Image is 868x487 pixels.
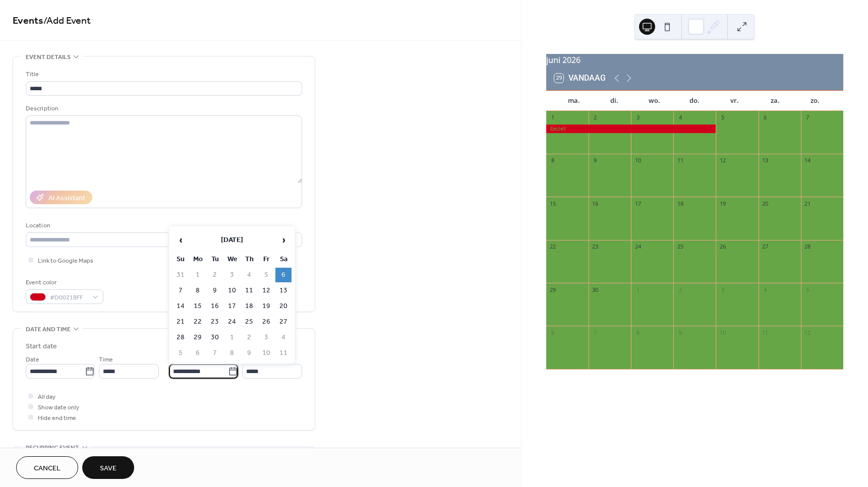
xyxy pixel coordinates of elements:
div: 6 [762,114,769,121]
span: Save [100,463,117,474]
td: 9 [241,346,257,360]
div: 5 [804,286,812,293]
div: 14 [804,157,812,164]
td: 24 [224,315,240,329]
span: Date and time [26,324,71,335]
span: ‹ [173,230,188,250]
th: Sa [275,252,292,267]
td: 15 [190,299,206,314]
div: 29 [549,286,557,293]
td: 3 [258,330,274,345]
th: [DATE] [190,229,274,251]
div: 20 [762,200,769,207]
div: 4 [676,114,684,121]
td: 25 [241,315,257,329]
div: 26 [719,243,726,251]
div: zo. [795,91,835,111]
td: 23 [207,315,223,329]
td: 5 [258,268,274,282]
div: 16 [592,200,599,207]
span: Show date only [38,402,79,413]
td: 2 [207,268,223,282]
td: 3 [224,268,240,282]
th: Fr [258,252,274,267]
div: 4 [762,286,769,293]
td: 8 [190,283,206,298]
div: bezet [546,125,716,133]
div: 13 [762,157,769,164]
th: Mo [190,252,206,267]
span: All day [38,392,55,402]
td: 1 [190,268,206,282]
span: › [276,230,291,250]
th: Su [172,252,189,267]
td: 1 [224,330,240,345]
td: 27 [275,315,292,329]
td: 16 [207,299,223,314]
button: Save [82,456,134,479]
div: 1 [634,286,642,293]
td: 7 [172,283,189,298]
td: 10 [258,346,274,360]
div: 12 [719,157,726,164]
td: 29 [190,330,206,345]
div: Location [26,220,300,231]
div: 3 [634,114,642,121]
div: 23 [592,243,599,251]
span: Hide end time [38,413,76,423]
div: di. [594,91,634,111]
div: 9 [592,157,599,164]
div: 22 [549,243,557,251]
div: 2 [676,286,684,293]
td: 13 [275,283,292,298]
div: 5 [719,114,726,121]
div: 17 [634,200,642,207]
div: 10 [634,157,642,164]
div: 12 [804,329,812,336]
td: 18 [241,299,257,314]
td: 11 [275,346,292,360]
td: 22 [190,315,206,329]
div: 2 [592,114,599,121]
td: 11 [241,283,257,298]
td: 20 [275,299,292,314]
div: 3 [719,286,726,293]
td: 12 [258,283,274,298]
td: 4 [275,330,292,345]
div: Start date [26,341,57,352]
button: Cancel [16,456,78,479]
button: 29Vandaag [551,71,609,85]
div: ma. [554,91,595,111]
div: 8 [634,329,642,336]
div: 9 [676,329,684,336]
div: vr. [715,91,755,111]
div: do. [674,91,715,111]
div: 25 [676,243,684,251]
td: 2 [241,330,257,345]
div: 6 [549,329,557,336]
div: 18 [676,200,684,207]
td: 28 [172,330,189,345]
td: 6 [190,346,206,360]
th: We [224,252,240,267]
div: 19 [719,200,726,207]
span: Event details [26,52,71,63]
div: 27 [762,243,769,251]
td: 26 [258,315,274,329]
span: Cancel [34,463,61,474]
td: 4 [241,268,257,282]
div: 30 [592,286,599,293]
div: 10 [719,329,726,336]
td: 31 [172,268,189,282]
td: 8 [224,346,240,360]
span: Recurring event [26,443,79,453]
div: 11 [676,157,684,164]
td: 17 [224,299,240,314]
th: Tu [207,252,223,267]
div: 24 [634,243,642,251]
td: 6 [275,268,292,282]
span: Time [99,354,113,365]
td: 14 [172,299,189,314]
div: 21 [804,200,812,207]
div: 7 [804,114,812,121]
